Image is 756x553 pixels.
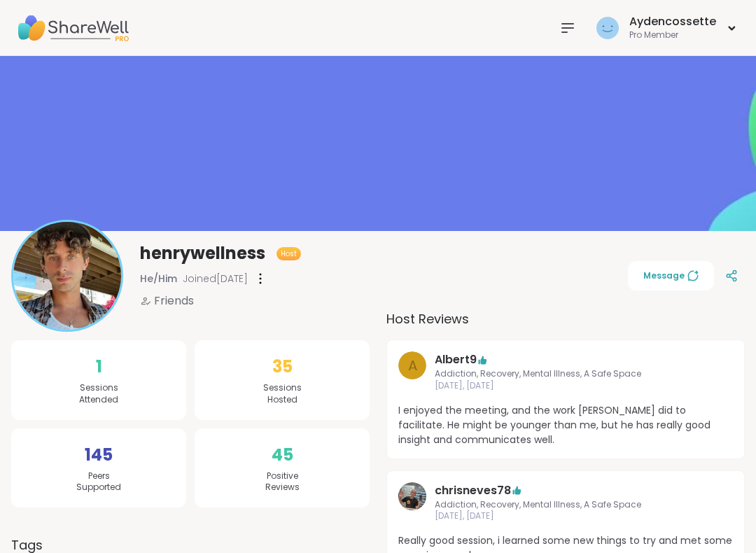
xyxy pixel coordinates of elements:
[265,470,300,494] span: Positive Reviews
[272,354,293,379] span: 35
[629,14,716,29] div: Aydencossette
[398,482,426,523] a: chrisneves78
[628,261,714,290] button: Message
[272,442,293,468] span: 45
[629,29,716,41] div: Pro Member
[281,248,297,259] span: Host
[13,222,121,330] img: henrywellness
[596,17,619,39] img: Aydencossette
[183,272,248,286] span: Joined [DATE]
[140,272,177,286] span: He/Him
[408,355,417,376] span: A
[435,510,696,522] span: [DATE], [DATE]
[17,3,129,52] img: ShareWell Nav Logo
[79,382,118,406] span: Sessions Attended
[96,354,102,379] span: 1
[76,470,121,494] span: Peers Supported
[398,403,733,447] span: I enjoyed the meeting, and the work [PERSON_NAME] did to facilitate. He might be younger than me,...
[85,442,113,468] span: 145
[435,351,477,368] a: Albert9
[643,269,699,282] span: Message
[140,242,265,265] span: henrywellness
[435,368,696,380] span: Addiction, Recovery, Mental Illness, A Safe Space
[263,382,302,406] span: Sessions Hosted
[398,482,426,510] img: chrisneves78
[435,380,696,392] span: [DATE], [DATE]
[154,293,194,309] span: Friends
[398,351,426,392] a: A
[435,482,511,499] a: chrisneves78
[435,499,696,511] span: Addiction, Recovery, Mental Illness, A Safe Space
